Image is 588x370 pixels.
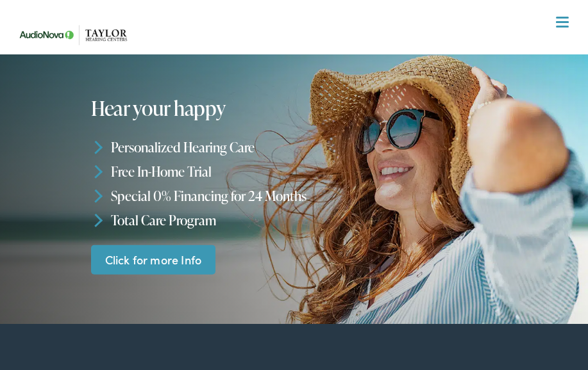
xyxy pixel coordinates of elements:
li: Special 0% Financing for 24 Months [91,184,503,208]
a: Click for more Info [91,245,215,275]
li: Total Care Program [91,208,503,232]
li: Free In-Home Trial [91,159,503,184]
a: What We Offer [21,51,576,91]
h1: Hear your happy [91,97,296,119]
li: Personalized Hearing Care [91,135,503,159]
